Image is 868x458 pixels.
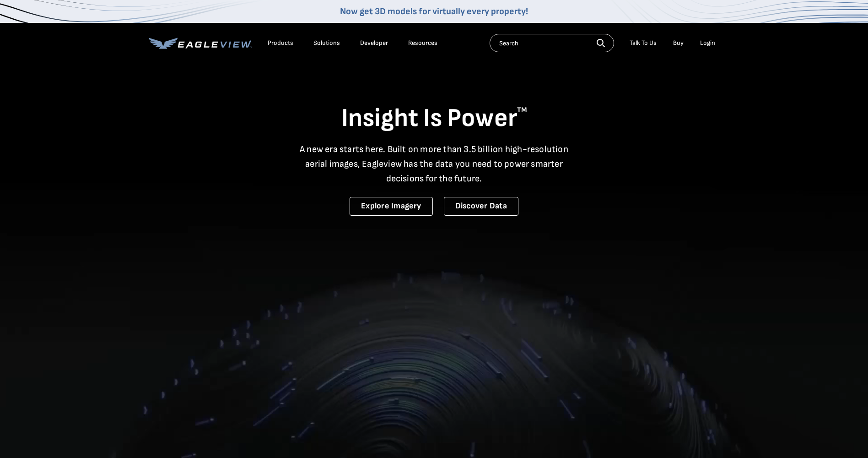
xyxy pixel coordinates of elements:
[673,39,684,47] a: Buy
[268,39,293,47] div: Products
[490,34,614,52] input: Search
[360,39,388,47] a: Developer
[408,39,437,47] div: Resources
[340,6,528,17] a: Now get 3D models for virtually every property!
[700,39,715,47] div: Login
[149,103,720,135] h1: Insight Is Power
[517,106,527,114] sup: TM
[444,197,518,216] a: Discover Data
[630,39,657,47] div: Talk To Us
[294,142,574,186] p: A new era starts here. Built on more than 3.5 billion high-resolution aerial images, Eagleview ha...
[313,39,340,47] div: Solutions
[350,197,433,216] a: Explore Imagery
